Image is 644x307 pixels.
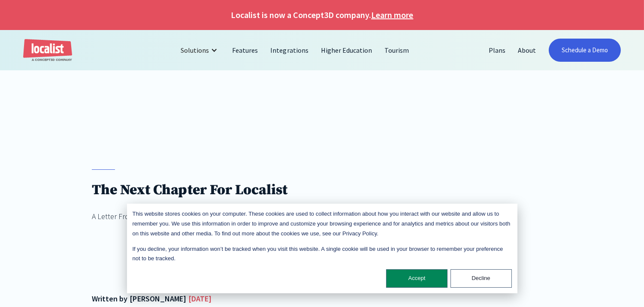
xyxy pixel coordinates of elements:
div: [PERSON_NAME] [130,293,186,304]
div: Cookie banner [127,204,517,293]
div: Written by [92,293,127,304]
a: Features [226,40,264,60]
a: home [23,39,72,62]
div: A Letter From Our Co-Founder. [92,211,287,222]
div: Solutions [174,40,226,60]
button: Decline [450,269,512,288]
button: Accept [386,269,447,288]
a: Tourism [378,40,415,60]
div: [DATE] [188,293,212,304]
a: Learn more [371,9,413,21]
a: Plans [483,40,512,60]
p: This website stores cookies on your computer. These cookies are used to collect information about... [133,209,512,238]
a: About [512,40,542,60]
h1: The Next Chapter For Localist [92,181,287,199]
div: Solutions [181,45,209,55]
a: Higher Education [315,40,378,60]
p: If you decline, your information won’t be tracked when you visit this website. A single cookie wi... [133,244,512,264]
a: Integrations [264,40,314,60]
a: Schedule a Demo [549,39,621,62]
